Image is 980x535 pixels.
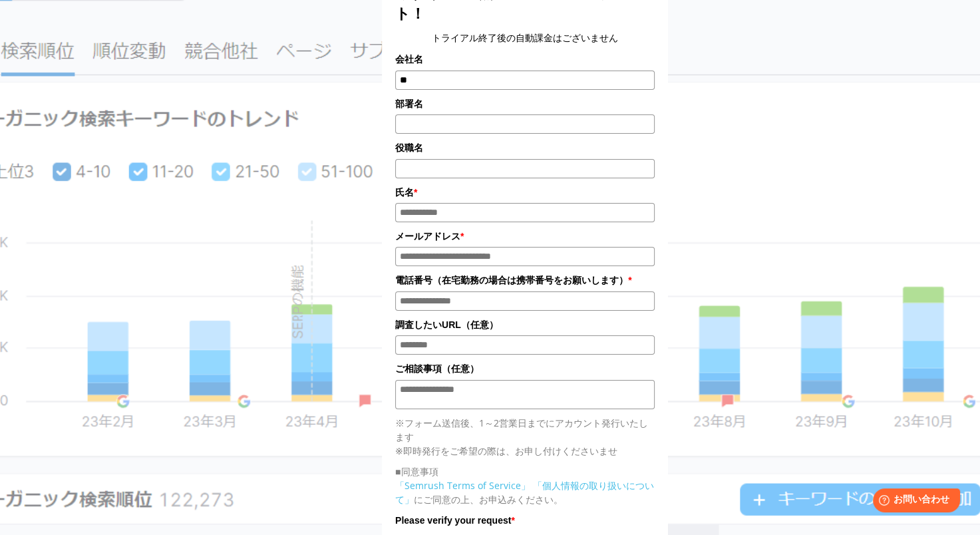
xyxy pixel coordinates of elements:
p: ■同意事項 [395,464,655,478]
label: メールアドレス [395,229,655,244]
p: にご同意の上、お申込みください。 [395,478,655,506]
a: 「Semrush Terms of Service」 [395,479,530,492]
label: 電話番号（在宅勤務の場合は携帯番号をお願いします） [395,273,655,287]
a: 「個人情報の取り扱いについて」 [395,479,654,506]
label: 会社名 [395,52,655,67]
label: 氏名 [395,185,655,200]
center: トライアル終了後の自動課金はございません [395,31,655,45]
label: Please verify your request [395,513,655,528]
label: 役職名 [395,140,655,155]
label: 調査したいURL（任意） [395,317,655,332]
iframe: Help widget launcher [862,483,965,520]
p: ※フォーム送信後、1～2営業日までにアカウント発行いたします ※即時発行をご希望の際は、お申し付けくださいませ [395,416,655,458]
label: ご相談事項（任意） [395,361,655,376]
label: 部署名 [395,96,655,111]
